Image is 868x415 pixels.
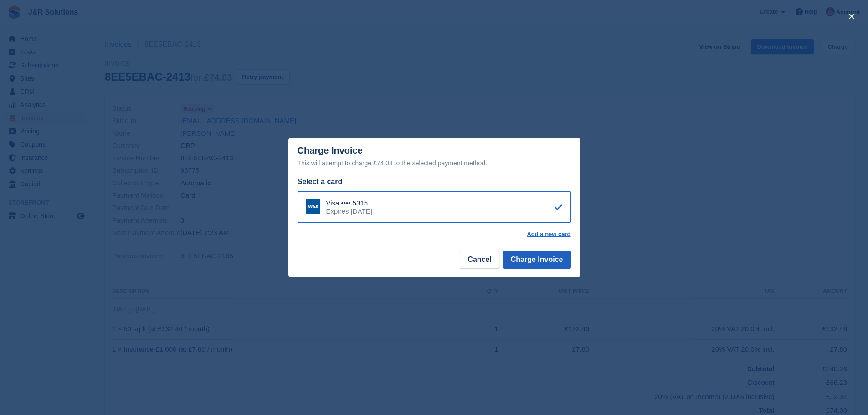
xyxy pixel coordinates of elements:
[298,176,571,187] div: Select a card
[306,199,320,214] img: Visa Logo
[844,9,859,24] button: close
[460,251,499,269] button: Cancel
[503,251,571,269] button: Charge Invoice
[326,199,372,207] div: Visa •••• 5315
[527,231,570,238] a: Add a new card
[298,145,571,169] div: Charge Invoice
[326,207,372,215] div: Expires [DATE]
[298,158,571,169] div: This will attempt to charge £74.03 to the selected payment method.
